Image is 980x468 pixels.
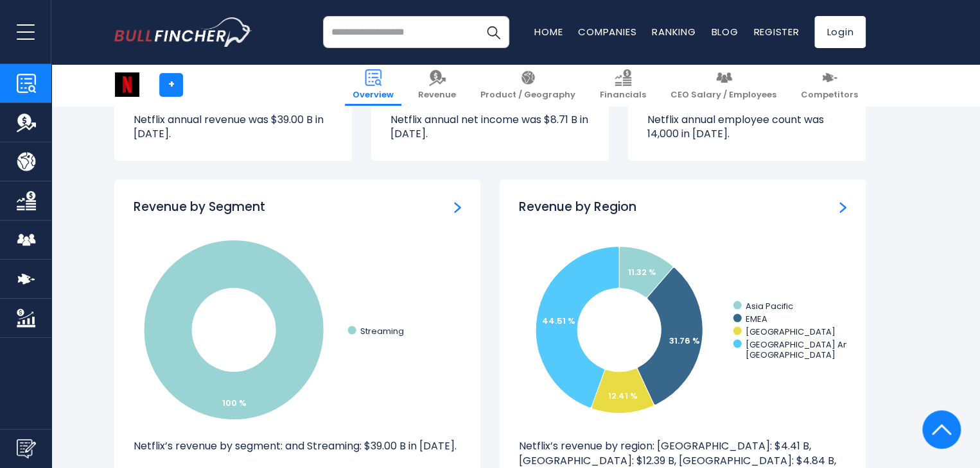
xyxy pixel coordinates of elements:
[480,90,575,101] span: Product / Geography
[542,314,575,326] text: 44.51 %
[663,64,784,106] a: CEO Salary / Employees
[839,199,846,213] a: Revenue by Region
[134,112,333,141] p: Netflix annual revenue was $39.00 B in [DATE].
[592,64,654,106] a: Financials
[353,90,394,101] span: Overview
[746,338,854,360] text: [GEOGRAPHIC_DATA] And [GEOGRAPHIC_DATA]
[669,334,700,346] text: 31.76 %
[222,396,247,408] tspan: 100 %
[711,25,738,38] a: Blog
[473,64,583,106] a: Product / Geography
[746,312,767,324] text: EMEA
[345,64,401,106] a: Overview
[652,25,696,38] a: Ranking
[608,389,638,401] text: 12.41 %
[793,64,866,106] a: Competitors
[418,90,456,101] span: Revenue
[519,199,636,215] h3: Revenue by Region
[647,112,846,141] p: Netflix annual employee count was 14,000 in [DATE].
[114,17,252,47] img: bullfincher logo
[390,112,590,141] p: Netflix annual net income was $8.71 B in [DATE].
[801,90,858,101] span: Competitors
[578,25,636,38] a: Companies
[410,64,464,106] a: Revenue
[114,17,252,47] a: Go to homepage
[454,199,461,213] a: Revenue by Segment
[115,72,139,97] img: NFLX logo
[477,16,509,48] button: Search
[753,25,799,38] a: Register
[670,90,776,101] span: CEO Salary / Employees
[628,265,656,278] text: 11.32 %
[159,73,183,97] a: +
[746,299,793,312] text: Asia Pacific
[360,324,404,337] text: Streaming
[134,199,265,215] h3: Revenue by Segment
[746,325,836,337] text: [GEOGRAPHIC_DATA]
[814,16,866,48] a: Login
[534,25,563,38] a: Home
[134,439,461,453] p: Netflix’s revenue by segment: and Streaming: $39.00 B in [DATE].
[600,90,646,101] span: Financials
